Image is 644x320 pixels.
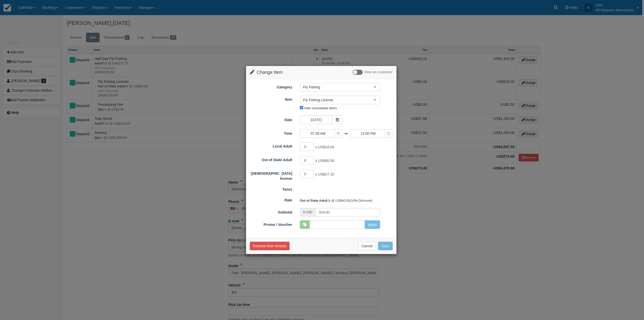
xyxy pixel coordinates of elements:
[246,116,296,123] label: Date
[246,220,296,227] label: Promo / Voucher
[300,156,314,165] input: Out of State Adult
[378,242,393,250] button: Save
[315,159,334,163] span: x US$40.50
[300,143,314,151] input: Local Adult
[303,210,312,214] small: $ USD
[300,129,342,138] button: 07:30 AM
[246,95,296,102] label: Item
[315,172,334,176] span: x US$17.10
[300,131,336,136] span: 07:30 AM
[303,97,374,102] span: Fly Fishing License
[246,156,296,163] label: Out of State Adult
[358,242,376,250] button: Cancel
[246,208,296,215] label: Subtotal
[365,220,380,229] button: Apply
[300,83,380,91] button: Fly Fishing
[246,142,296,149] label: Local Adult
[246,83,296,90] label: Category
[350,129,392,138] button: 12:00 PM
[350,199,372,202] em: (10% Discount)
[300,170,314,178] input: 12 And 13 year old license
[257,70,283,75] span: Change Item
[300,199,329,202] strong: Out of State Adult
[350,131,386,136] span: 12:00 PM
[246,196,296,203] label: Rate
[246,185,296,192] label: Taxes
[250,242,290,250] button: Remove from Invoice
[315,145,334,149] span: x US$18.00
[304,106,337,110] label: Hide unavailable items
[300,96,380,104] button: Fly Fishing License
[246,169,296,181] label: 12 And 13 year old license
[296,196,396,205] div: 8 @ US$40.50
[246,129,296,136] label: Time
[364,70,392,74] span: View as customer
[303,85,374,90] span: Fly Fishing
